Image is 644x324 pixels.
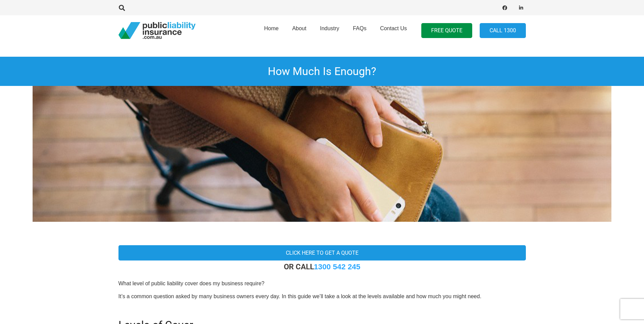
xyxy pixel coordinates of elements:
a: FAQs [346,13,373,48]
a: FREE QUOTE [421,23,472,38]
span: Industry [320,25,339,31]
a: Industry [313,13,346,48]
a: About [286,13,313,48]
a: pli_logotransparent [118,22,196,39]
a: LinkedIn [516,3,526,13]
a: Home [257,13,286,48]
a: Click here to get a quote [118,245,526,260]
a: 1300 542 245 [314,263,361,271]
span: Contact Us [380,25,407,31]
a: Contact Us [373,13,413,48]
a: Call 1300 [480,23,526,38]
p: What level of public liability cover does my business require? [118,280,526,287]
a: Search [115,5,129,11]
span: FAQs [353,25,366,31]
p: It’s a common question asked by many business owners every day. In this guide we’ll take a look a... [118,293,526,300]
span: Home [264,25,279,31]
a: Facebook [500,3,510,13]
img: Reducing Your Public Liability Cost [33,86,611,222]
span: About [292,25,307,31]
strong: OR CALL [284,262,361,271]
